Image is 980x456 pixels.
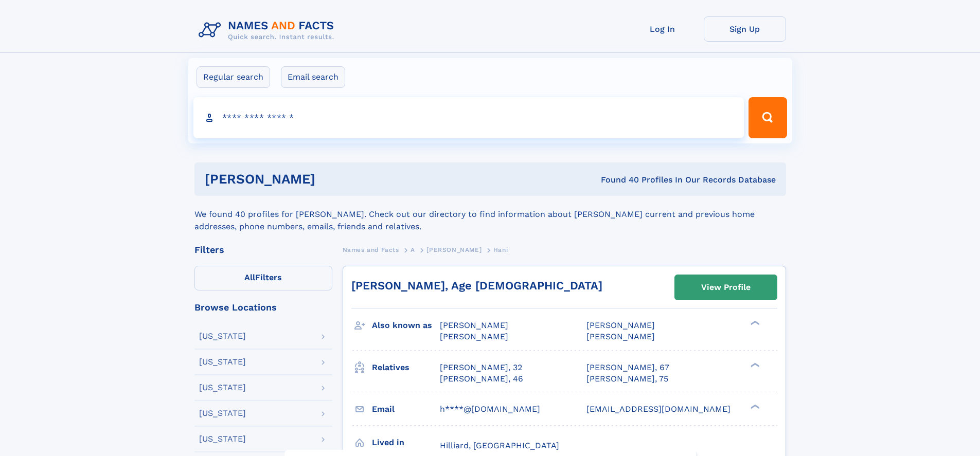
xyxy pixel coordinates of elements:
[199,409,246,417] div: [US_STATE]
[749,97,787,138] button: Search Button
[194,16,343,44] img: Logo Names and Facts
[194,245,332,254] div: Filters
[440,373,523,385] a: [PERSON_NAME], 46
[704,16,786,42] a: Sign Up
[701,276,751,299] div: View Profile
[411,246,415,253] span: A
[440,441,559,450] span: Hilliard, [GEOGRAPHIC_DATA]
[194,303,332,312] div: Browse Locations
[748,361,760,368] div: ❯
[586,332,655,341] span: [PERSON_NAME]
[621,16,704,42] a: Log In
[411,243,415,256] a: A
[199,332,246,340] div: [US_STATE]
[748,320,760,326] div: ❯
[199,384,246,392] div: [US_STATE]
[372,359,440,376] h3: Relatives
[372,317,440,334] h3: Also known as
[586,404,730,414] span: [EMAIL_ADDRESS][DOMAIN_NAME]
[440,362,522,373] a: [PERSON_NAME], 32
[372,400,440,418] h3: Email
[458,174,776,186] div: Found 40 Profiles In Our Records Database
[205,173,458,186] h1: [PERSON_NAME]
[199,358,246,366] div: [US_STATE]
[197,66,270,88] label: Regular search
[426,246,482,253] span: [PERSON_NAME]
[675,275,777,300] a: View Profile
[194,266,332,290] label: Filters
[372,434,440,451] h3: Lived in
[440,320,508,330] span: [PERSON_NAME]
[194,196,786,233] div: We found 40 profiles for [PERSON_NAME]. Check out our directory to find information about [PERSON...
[748,403,760,410] div: ❯
[343,243,399,256] a: Names and Facts
[493,246,508,253] span: Hani
[281,66,345,88] label: Email search
[440,332,508,341] span: [PERSON_NAME]
[351,279,602,292] a: [PERSON_NAME], Age [DEMOGRAPHIC_DATA]
[426,243,482,256] a: [PERSON_NAME]
[193,97,744,138] input: search input
[586,362,669,373] a: [PERSON_NAME], 67
[199,435,246,443] div: [US_STATE]
[244,272,255,282] span: All
[586,320,655,330] span: [PERSON_NAME]
[586,373,668,385] a: [PERSON_NAME], 75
